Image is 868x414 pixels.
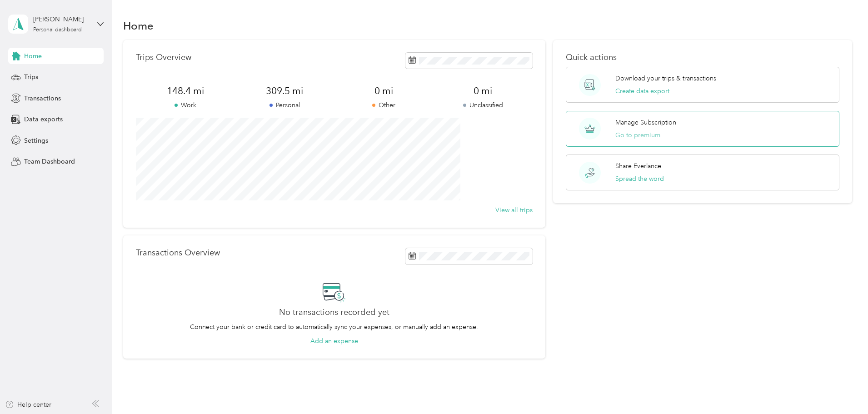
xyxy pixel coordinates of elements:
span: 0 mi [433,85,532,97]
span: 309.5 mi [235,85,334,97]
span: 148.4 mi [136,85,235,97]
p: Download your trips & transactions [615,74,716,83]
p: Work [136,100,235,110]
span: Trips [24,72,38,82]
p: Other [334,100,433,110]
p: Personal [235,100,334,110]
span: Data exports [24,115,63,124]
p: Transactions Overview [136,248,220,258]
h1: Home [123,21,154,30]
p: Connect your bank or credit card to automatically sync your expenses, or manually add an expense. [190,322,478,332]
span: Transactions [24,94,61,103]
p: Manage Subscription [615,118,676,127]
span: Settings [24,136,48,145]
p: Unclassified [433,100,532,110]
span: Home [24,51,42,61]
iframe: Everlance-gr Chat Button Frame [817,363,868,414]
p: Quick actions [566,53,839,62]
button: Create data export [615,86,669,96]
button: Spread the word [615,174,664,184]
button: Go to premium [615,130,660,140]
span: 0 mi [334,85,433,97]
h2: No transactions recorded yet [279,308,389,317]
span: Team Dashboard [24,157,75,166]
p: Trips Overview [136,53,191,62]
button: Add an expense [310,336,358,346]
p: Share Everlance [615,161,661,171]
div: Personal dashboard [33,27,82,33]
div: [PERSON_NAME] [33,15,90,24]
button: Help center [5,400,51,409]
button: View all trips [495,205,533,215]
